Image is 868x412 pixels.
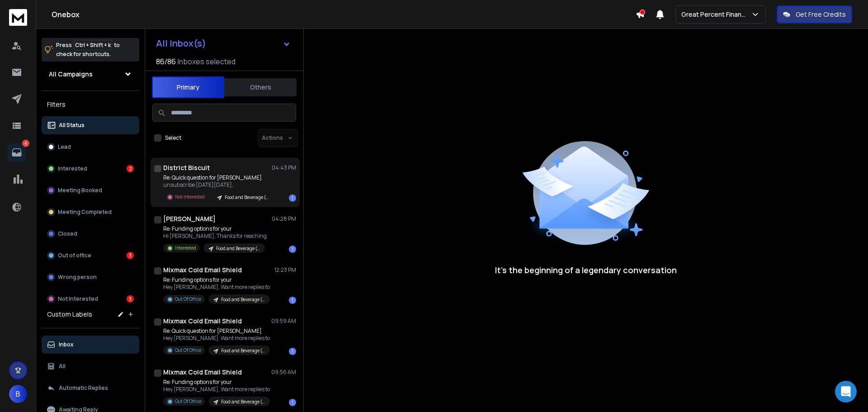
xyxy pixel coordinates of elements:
p: Re: Quick question for [PERSON_NAME] [163,327,270,335]
div: 1 [289,399,296,406]
p: Great Percent Finance [681,10,751,19]
p: Not Interested [58,295,98,303]
h1: Onebox [52,9,636,20]
p: Out Of Office [175,296,201,303]
button: Wrong person [42,268,139,286]
p: 09:59 AM [271,317,296,325]
p: It’s the beginning of a legendary conversation [495,264,677,276]
p: 04:28 PM [272,215,296,223]
p: Food and Beverage (General) - [DATE] [216,245,259,252]
p: Re: Funding options for your [163,276,270,284]
p: Hey [PERSON_NAME], Want more replies to [163,284,270,291]
h1: Mixmax Cold Email Shield [163,265,242,275]
button: All Inbox(s) [149,34,298,52]
p: Food and Beverage (General) - [DATE] [221,347,264,354]
button: B [9,385,27,403]
p: Re: Quick question for [PERSON_NAME] [163,174,272,181]
button: Out of office3 [42,246,139,265]
button: Meeting Booked [42,181,139,199]
p: Lead [58,143,71,151]
div: 3 [127,252,134,259]
h1: Mixmax Cold Email Shield [163,317,242,326]
p: Interested [175,245,196,251]
p: Press to check for shortcuts. [56,41,120,59]
h3: Inboxes selected [178,56,236,67]
p: Re: Funding options for your [163,225,267,232]
p: Food and Beverage (General) - [DATE] [225,194,268,201]
p: All [59,363,66,370]
p: Out of office [58,252,91,259]
p: Interested [58,165,87,172]
button: Automatic Replies [42,379,139,397]
h1: All Inbox(s) [156,39,206,48]
p: Food and Beverage (General) - [DATE] [221,398,264,405]
p: Hey [PERSON_NAME], Want more replies to [163,335,270,342]
p: 12:23 PM [274,266,296,274]
button: All [42,357,139,375]
p: Hi [PERSON_NAME], Thanks for reaching [163,232,267,240]
p: All Status [59,122,85,129]
p: unsubscribe [DATE][DATE], [163,181,272,189]
p: 04:43 PM [272,164,296,171]
h1: District Biscuit [163,163,210,172]
h3: Custom Labels [47,310,92,319]
button: Primary [152,76,224,98]
button: Not Interested3 [42,290,139,308]
div: Open Intercom Messenger [835,381,857,403]
div: 3 [127,295,134,303]
p: 8 [22,140,29,147]
span: 86 / 86 [156,56,176,67]
div: 2 [127,165,134,172]
div: 1 [289,297,296,304]
p: Meeting Booked [58,187,102,194]
button: Closed [42,225,139,243]
p: Re: Funding options for your [163,379,270,386]
h1: Mixmax Cold Email Shield [163,368,242,377]
div: 1 [289,194,296,202]
p: Out Of Office [175,347,201,354]
p: Hey [PERSON_NAME], Want more replies to [163,386,270,393]
p: Get Free Credits [796,10,846,19]
p: Not Interested [175,194,205,200]
button: Lead [42,138,139,156]
button: Get Free Credits [777,5,852,24]
p: Food and Beverage (General) - [DATE] [221,296,264,303]
p: Automatic Replies [59,384,108,392]
button: All Status [42,116,139,134]
p: Closed [58,230,77,237]
a: 8 [8,143,26,161]
button: Others [224,77,297,97]
button: Meeting Completed [42,203,139,221]
span: Ctrl + Shift + k [74,40,112,50]
h1: All Campaigns [49,70,93,79]
label: Select [165,134,181,142]
div: 1 [289,348,296,355]
img: logo [9,9,27,26]
h1: [PERSON_NAME] [163,214,216,223]
p: Meeting Completed [58,208,112,216]
button: Inbox [42,336,139,354]
p: Inbox [59,341,74,348]
p: Wrong person [58,274,97,281]
div: 1 [289,246,296,253]
button: Interested2 [42,160,139,178]
p: Out Of Office [175,398,201,405]
button: All Campaigns [42,65,139,83]
h3: Filters [42,98,139,111]
p: 09:56 AM [271,369,296,376]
